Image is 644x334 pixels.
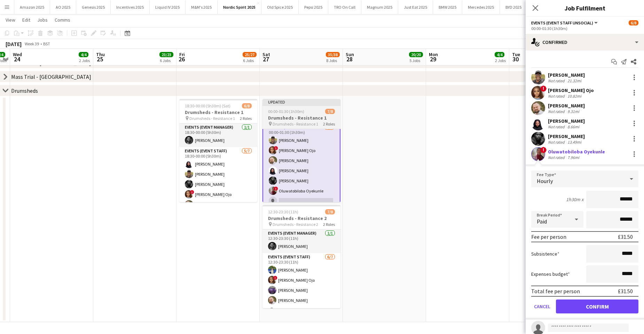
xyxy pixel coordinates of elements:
[548,72,585,78] div: [PERSON_NAME]
[548,78,566,83] div: Not rated
[262,99,340,105] div: Updated
[240,116,252,121] span: 2 Roles
[185,103,230,108] span: 18:30-00:00 (5h30m) (Sat)
[409,52,423,57] span: 20/20
[273,276,277,280] span: !
[548,93,566,99] div: Not rated
[262,215,340,221] h3: Drumsheds - Resistance 2
[111,0,150,14] button: Incentives 2025
[495,58,506,63] div: 2 Jobs
[218,0,261,14] button: Nordic Spirit 2025
[531,251,559,257] label: Subsistence
[262,123,340,208] app-card-role: Events (Event Staff Unsocial)6/700:00-01:30 (1h30m)[PERSON_NAME]![PERSON_NAME] Ojo[PERSON_NAME][P...
[96,51,105,58] span: Thu
[495,52,504,57] span: 4/4
[299,0,328,14] button: Pepsi 2025
[548,103,585,109] div: [PERSON_NAME]
[618,233,633,240] div: £31.50
[243,52,257,57] span: 25/27
[19,15,33,24] a: Edit
[262,229,340,253] app-card-role: Events (Event Manager)1/112:30-23:30 (11h)[PERSON_NAME]
[526,3,644,13] h3: Job Fulfilment
[537,177,553,184] span: Hourly
[323,121,335,127] span: 2 Roles
[361,0,398,14] button: Magnum 2025
[531,299,553,313] button: Cancel
[566,196,583,203] div: 1h30m x
[531,288,580,295] div: Total fee per person
[242,103,252,108] span: 6/8
[328,0,361,14] button: TRO On Call
[346,51,354,58] span: Sun
[79,58,90,63] div: 2 Jobs
[531,233,566,240] div: Fee per person
[6,40,22,47] div: [DATE]
[556,299,638,313] button: Confirm
[428,55,438,63] span: 29
[268,109,304,114] span: 00:00-01:30 (1h30m)
[566,124,581,129] div: 8.66mi
[179,147,257,231] app-card-role: Events (Event Staff)5/718:30-00:00 (5h30m)[PERSON_NAME][PERSON_NAME][PERSON_NAME]![PERSON_NAME] O...
[243,58,256,63] div: 6 Jobs
[433,0,462,14] button: BMW 2025
[511,55,520,63] span: 30
[273,121,318,127] span: Drumsheds - Resistance 1
[268,209,298,214] span: 12:30-23:30 (11h)
[11,73,91,80] div: Mass Trial - [GEOGRAPHIC_DATA]
[629,20,638,25] span: 6/8
[398,0,433,14] button: Just Eat 2025
[179,123,257,147] app-card-role: Events (Event Manager)1/118:30-00:00 (5h30m)[PERSON_NAME]
[540,147,547,153] span: !
[262,51,270,58] span: Sat
[566,139,583,145] div: 13.49mi
[262,115,340,121] h3: Drumsheds - Resistance 1
[189,116,235,121] span: Drumsheds - Resistance 1
[50,0,76,14] button: AO 2025
[22,17,30,23] span: Edit
[37,17,48,23] span: Jobs
[540,85,547,92] span: !
[531,20,593,25] span: Events (Event Staff Unsocial)
[261,0,299,14] button: Old Spice 2025
[150,0,186,14] button: Liquid IV 2025
[325,109,335,114] span: 7/8
[274,146,278,150] span: !
[95,55,105,63] span: 25
[179,99,257,202] app-job-card: 18:30-00:00 (5h30m) (Sat)6/8Drumsheds - Resistance 1 Drumsheds - Resistance 12 RolesEvents (Event...
[160,58,173,63] div: 6 Jobs
[76,0,111,14] button: Genesis 2025
[566,155,581,160] div: 7.96mi
[179,109,257,115] h3: Drumsheds - Resistance 1
[548,149,605,155] div: Oluwatobiloba Oyekunle
[186,0,218,14] button: M&M's 2025
[261,55,270,63] span: 27
[179,51,185,58] span: Fri
[11,87,38,94] div: Drumsheds
[345,55,354,63] span: 28
[537,218,547,225] span: Paid
[262,205,340,308] app-job-card: 12:30-23:30 (11h)7/8Drumsheds - Resistance 2 Drumsheds - Resistance 22 RolesEvents (Event Manager...
[326,58,339,63] div: 8 Jobs
[43,41,50,46] div: BST
[500,0,527,14] button: BYD 2025
[512,51,520,58] span: Tue
[548,124,566,129] div: Not rated
[6,17,15,23] span: View
[13,51,22,58] span: Wed
[3,15,18,24] a: View
[548,87,594,93] div: [PERSON_NAME] Ojo
[548,118,585,124] div: [PERSON_NAME]
[566,93,583,99] div: 10.82mi
[178,55,185,63] span: 26
[23,41,40,46] span: Week 39
[323,222,335,227] span: 2 Roles
[531,20,599,25] button: Events (Event Staff Unsocial)
[618,288,633,295] div: £31.50
[548,155,566,160] div: Not rated
[326,52,340,57] span: 35/38
[262,99,340,202] app-job-card: Updated00:00-01:30 (1h30m)7/8Drumsheds - Resistance 1 Drumsheds - Resistance 12 RolesEvents (Even...
[55,17,70,23] span: Comms
[531,26,638,31] div: 00:00-01:30 (1h30m)
[526,34,644,51] div: Confirmed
